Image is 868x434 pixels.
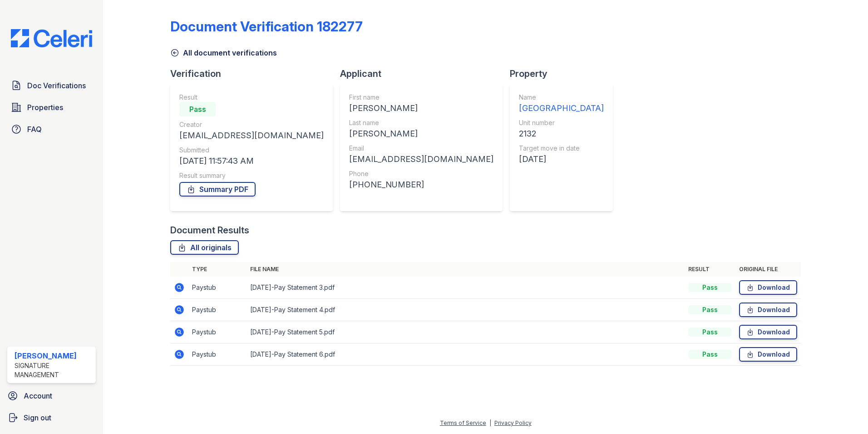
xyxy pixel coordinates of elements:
[688,350,732,359] div: Pass
[15,350,92,361] div: [PERSON_NAME]
[349,102,493,115] div: [PERSON_NAME]
[4,387,99,405] a: Account
[349,118,493,127] div: Last name
[247,343,685,366] td: [DATE]-Pay Statement 6.pdf
[519,93,604,115] a: Name [GEOGRAPHIC_DATA]
[170,47,277,58] a: All document verifications
[179,102,216,116] div: Pass
[735,262,801,277] th: Original file
[519,153,604,166] div: [DATE]
[24,390,52,401] span: Account
[7,98,96,116] a: Properties
[27,102,63,113] span: Properties
[349,153,493,166] div: [EMAIL_ADDRESS][DOMAIN_NAME]
[349,169,493,178] div: Phone
[179,155,324,167] div: [DATE] 11:57:43 AM
[188,321,247,343] td: Paystub
[340,67,510,80] div: Applicant
[519,144,604,153] div: Target move in date
[685,262,735,277] th: Result
[519,102,604,115] div: [GEOGRAPHIC_DATA]
[247,299,685,321] td: [DATE]-Pay Statement 4.pdf
[519,93,604,102] div: Name
[188,299,247,321] td: Paystub
[349,144,493,153] div: Email
[7,76,96,95] a: Doc Verifications
[349,93,493,102] div: First name
[170,224,249,237] div: Document Results
[4,29,99,47] img: CE_Logo_Blue-a8612792a0a2168367f1c8372b55b34899dd931a85d93a1a3d3e32e68fde9ad4.png
[170,240,239,255] a: All originals
[519,118,604,127] div: Unit number
[739,347,797,362] a: Download
[688,283,732,292] div: Pass
[510,67,620,80] div: Property
[188,343,247,366] td: Paystub
[440,419,486,426] a: Terms of Service
[739,303,797,317] a: Download
[27,124,42,135] span: FAQ
[170,67,340,80] div: Verification
[4,409,99,427] a: Sign out
[519,127,604,140] div: 2132
[179,146,324,155] div: Submitted
[739,280,797,295] a: Download
[179,93,324,102] div: Result
[15,361,92,379] div: Signature Management
[349,127,493,140] div: [PERSON_NAME]
[688,305,732,314] div: Pass
[494,419,532,426] a: Privacy Policy
[24,412,51,423] span: Sign out
[188,277,247,299] td: Paystub
[27,80,86,91] span: Doc Verifications
[7,120,96,138] a: FAQ
[688,328,732,337] div: Pass
[170,18,363,35] div: Document Verification 182277
[739,325,797,339] a: Download
[247,262,685,277] th: File name
[247,321,685,343] td: [DATE]-Pay Statement 5.pdf
[247,277,685,299] td: [DATE]-Pay Statement 3.pdf
[179,120,324,129] div: Creator
[188,262,247,277] th: Type
[489,419,491,426] div: |
[349,178,493,191] div: [PHONE_NUMBER]
[179,182,256,197] a: Summary PDF
[179,171,324,180] div: Result summary
[179,129,324,142] div: [EMAIL_ADDRESS][DOMAIN_NAME]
